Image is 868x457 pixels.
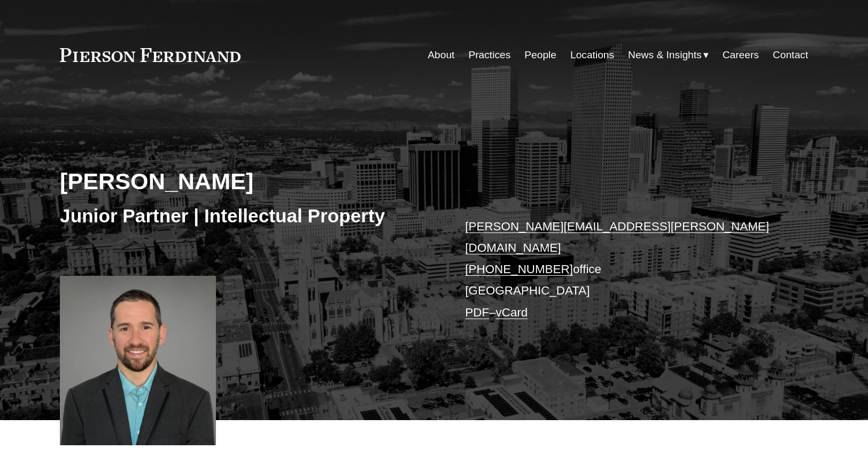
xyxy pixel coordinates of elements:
a: Careers [723,45,759,65]
p: office [GEOGRAPHIC_DATA] – [465,216,777,324]
a: vCard [496,306,528,319]
a: Locations [570,45,614,65]
a: [PERSON_NAME][EMAIL_ADDRESS][PERSON_NAME][DOMAIN_NAME] [465,220,769,254]
a: folder dropdown [628,45,709,65]
h3: Junior Partner | Intellectual Property [60,204,434,228]
span: News & Insights [628,46,702,65]
a: People [524,45,556,65]
a: About [428,45,454,65]
h2: [PERSON_NAME] [60,167,434,195]
a: PDF [465,306,489,319]
a: [PHONE_NUMBER] [465,262,573,276]
a: Practices [468,45,510,65]
a: Contact [773,45,808,65]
